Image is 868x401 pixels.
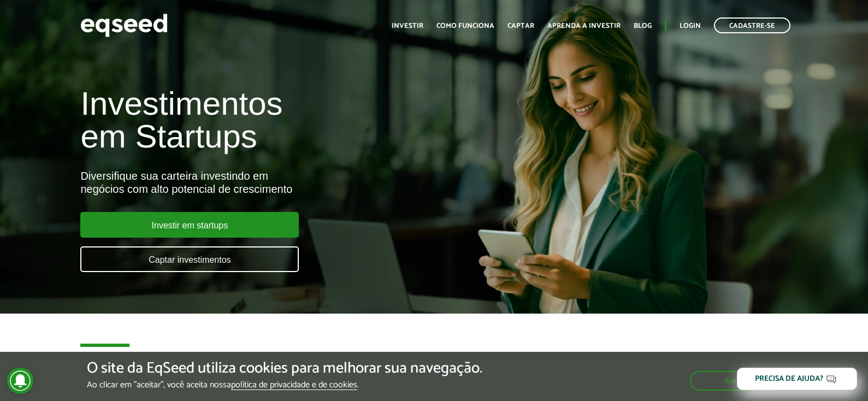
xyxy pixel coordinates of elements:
[80,212,299,238] a: Investir em startups
[80,87,498,153] h1: Investimentos em Startups
[634,22,652,30] a: Blog
[690,371,781,391] button: Aceitar
[392,22,423,30] a: Investir
[231,381,357,390] a: política de privacidade e de cookies
[80,246,299,272] a: Captar investimentos
[507,22,534,30] a: Captar
[87,380,482,390] p: Ao clicar em "aceitar", você aceita nossa .
[80,11,168,40] img: EqSeed
[714,17,790,33] a: Cadastre-se
[87,360,482,377] h5: O site da EqSeed utiliza cookies para melhorar sua navegação.
[80,169,498,196] div: Diversifique sua carteira investindo em negócios com alto potencial de crescimento
[547,22,621,30] a: Aprenda a investir
[680,22,701,30] a: Login
[436,22,494,30] a: Como funciona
